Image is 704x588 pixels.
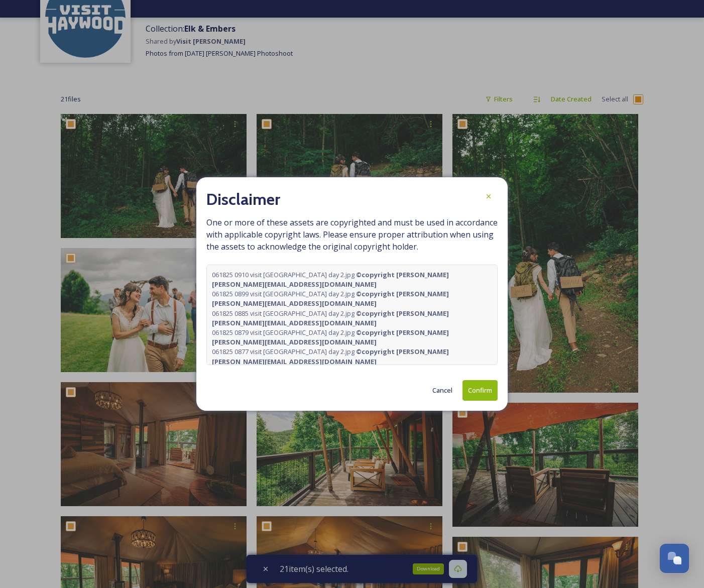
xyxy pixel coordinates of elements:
[212,289,449,308] strong: © copyright [PERSON_NAME] [PERSON_NAME][EMAIL_ADDRESS][DOMAIN_NAME]
[212,328,449,346] strong: © copyright [PERSON_NAME] [PERSON_NAME][EMAIL_ADDRESS][DOMAIN_NAME]
[427,381,457,400] button: Cancel
[212,309,449,327] strong: © copyright [PERSON_NAME] [PERSON_NAME][EMAIL_ADDRESS][DOMAIN_NAME]
[212,328,492,347] span: 061825 0879 visit [GEOGRAPHIC_DATA] day 2.jpg
[206,187,280,211] h2: Disclaimer
[212,289,492,308] span: 061825 0899 visit [GEOGRAPHIC_DATA] day 2.jpg
[206,216,498,365] span: One or more of these assets are copyrighted and must be used in accordance with applicable copyri...
[660,544,689,573] button: Open Chat
[212,347,449,366] strong: © copyright [PERSON_NAME] [PERSON_NAME][EMAIL_ADDRESS][DOMAIN_NAME]
[212,347,492,366] span: 061825 0877 visit [GEOGRAPHIC_DATA] day 2.jpg
[212,309,492,328] span: 061825 0885 visit [GEOGRAPHIC_DATA] day 2.jpg
[212,270,492,289] span: 061825 0910 visit [GEOGRAPHIC_DATA] day 2.jpg
[462,380,498,401] button: Confirm
[212,270,449,289] strong: © copyright [PERSON_NAME] [PERSON_NAME][EMAIL_ADDRESS][DOMAIN_NAME]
